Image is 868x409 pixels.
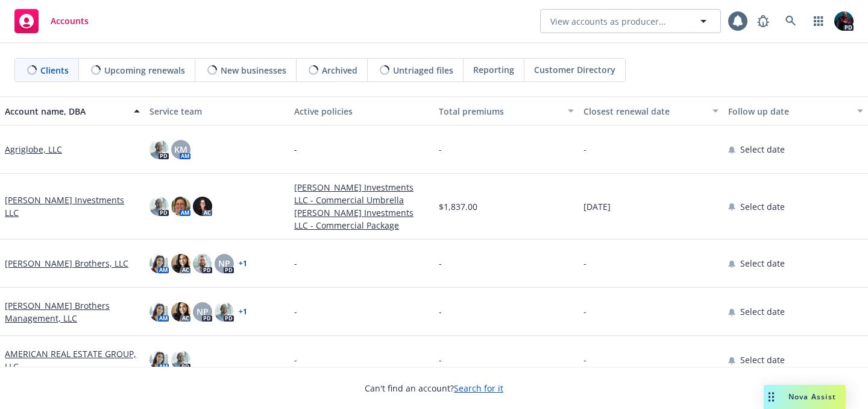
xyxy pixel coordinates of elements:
[579,97,723,125] button: Closest renewal date
[149,140,169,159] img: photo
[197,305,209,318] span: NP
[740,200,785,213] span: Select date
[5,194,140,219] a: [PERSON_NAME] Investments LLC
[439,354,442,366] span: -
[149,105,285,118] div: Service team
[534,63,615,76] span: Customer Directory
[740,354,785,366] span: Select date
[193,197,212,216] img: photo
[104,64,185,77] span: Upcoming renewals
[764,385,779,409] div: Drag to move
[764,385,846,409] button: Nova Assist
[239,260,247,267] a: + 1
[779,9,803,33] a: Search
[149,350,169,370] img: photo
[439,200,477,213] span: $1,837.00
[550,15,666,28] span: View accounts as producer...
[289,97,434,125] button: Active policies
[540,9,721,33] button: View accounts as producer...
[583,257,587,270] span: -
[454,382,503,394] a: Search for it
[149,254,169,273] img: photo
[294,143,297,156] span: -
[583,305,587,318] span: -
[5,347,140,373] a: AMERICAN REAL ESTATE GROUP, LLC
[149,197,169,216] img: photo
[40,64,69,77] span: Clients
[434,97,579,125] button: Total premiums
[294,206,429,232] a: [PERSON_NAME] Investments LLC - Commercial Package
[221,64,286,77] span: New businesses
[294,257,297,270] span: -
[583,200,611,213] span: [DATE]
[10,4,93,38] a: Accounts
[239,308,247,315] a: + 1
[149,302,169,322] img: photo
[294,354,297,366] span: -
[583,143,587,156] span: -
[807,9,831,33] a: Switch app
[583,105,705,118] div: Closest renewal date
[294,105,429,118] div: Active policies
[439,105,561,118] div: Total premiums
[51,16,89,26] span: Accounts
[322,64,357,77] span: Archived
[5,299,140,325] a: [PERSON_NAME] Brothers Management, LLC
[728,105,850,118] div: Follow up date
[171,350,190,370] img: photo
[5,143,62,156] a: Agriglobe, LLC
[439,257,442,270] span: -
[788,392,836,402] span: Nova Assist
[145,97,289,125] button: Service team
[751,9,775,33] a: Report a Bug
[393,64,453,77] span: Untriaged files
[834,11,854,31] img: photo
[740,257,785,270] span: Select date
[740,143,785,156] span: Select date
[193,254,212,273] img: photo
[171,197,190,216] img: photo
[740,305,785,318] span: Select date
[723,97,868,125] button: Follow up date
[439,143,442,156] span: -
[215,302,234,322] img: photo
[294,181,429,206] a: [PERSON_NAME] Investments LLC - Commercial Umbrella
[171,302,190,322] img: photo
[365,382,503,395] span: Can't find an account?
[439,305,442,318] span: -
[5,105,127,118] div: Account name, DBA
[294,305,297,318] span: -
[583,354,587,366] span: -
[174,143,187,156] span: KM
[473,63,514,76] span: Reporting
[218,257,230,270] span: NP
[171,254,190,273] img: photo
[5,257,128,270] a: [PERSON_NAME] Brothers, LLC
